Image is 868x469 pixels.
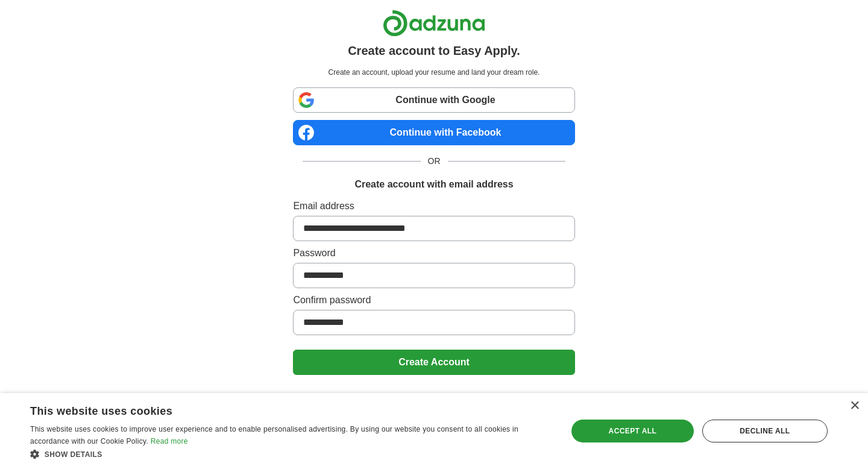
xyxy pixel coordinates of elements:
span: OR [421,155,448,168]
img: Adzuna logo [383,10,485,37]
div: Close [850,401,859,411]
div: Accept all [571,420,694,442]
button: Create Account [293,350,574,375]
div: Decline all [702,420,828,442]
a: Continue with Facebook [293,120,574,145]
div: This website uses cookies [30,400,521,418]
label: Confirm password [293,293,574,307]
span: This website uses cookies to improve user experience and to enable personalised advertising. By u... [30,425,518,445]
h1: Create account with email address [354,177,513,192]
a: Read more, opens a new window [151,437,188,445]
div: Show details [30,448,552,460]
a: Continue with Google [293,87,574,113]
p: Create an account, upload your resume and land your dream role. [295,67,572,78]
h1: Create account to Easy Apply. [348,42,520,60]
label: Password [293,246,574,260]
span: Show details [45,450,102,459]
label: Email address [293,199,574,213]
